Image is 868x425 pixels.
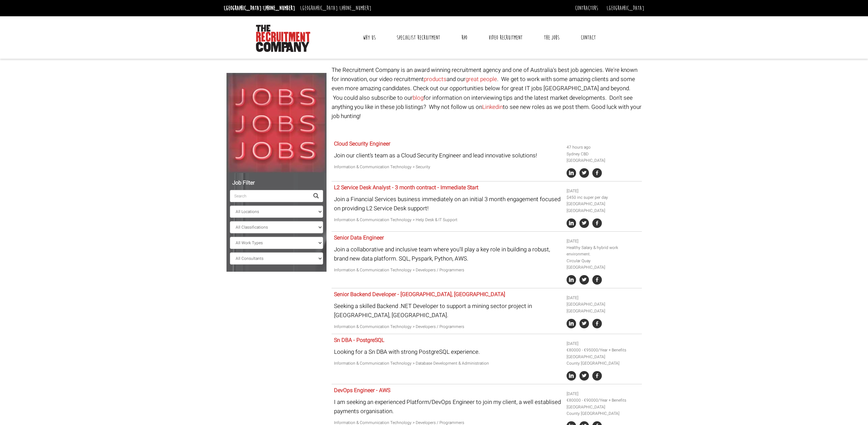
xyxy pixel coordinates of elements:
[339,4,371,12] a: [PHONE_NUMBER]
[567,144,639,151] li: 47 hours ago
[567,404,639,417] li: [GEOGRAPHIC_DATA] County [GEOGRAPHIC_DATA]
[539,29,565,46] a: The Jobs
[576,29,601,46] a: Contact
[334,336,384,344] a: Sn DBA - PostgreSQL
[230,190,309,202] input: Search
[607,4,644,12] a: [GEOGRAPHIC_DATA]
[332,65,642,121] p: The Recruitment Company is an award winning recruitment agency and one of Australia's best job ag...
[466,75,497,83] a: great people
[334,347,561,356] p: Looking for a Sn DBA with strong PostgreSQL experience.
[424,75,447,83] a: products
[334,324,561,330] p: Information & Communication Technology > Developers / Programmers
[256,25,310,52] img: The Recruitment Company
[222,3,297,14] li: [GEOGRAPHIC_DATA]:
[392,29,445,46] a: Specialist Recruitment
[358,29,381,46] a: Why Us
[482,103,503,111] a: Linkedin
[575,4,598,12] a: Contractors
[334,302,561,320] p: Seeking a skilled Backend .NET Developer to support a mining sector project in [GEOGRAPHIC_DATA],...
[298,3,373,14] li: [GEOGRAPHIC_DATA]:
[334,360,561,367] p: Information & Communication Technology > Database Development & Administration
[334,398,561,416] p: I am seeking an experienced Platform/DevOps Engineer to join my client, a well establised payment...
[413,94,423,102] a: blog
[456,29,472,46] a: RPO
[567,341,639,347] li: [DATE]
[567,354,639,367] li: [GEOGRAPHIC_DATA] County [GEOGRAPHIC_DATA]
[484,29,528,46] a: Video Recruitment
[334,386,390,394] a: DevOps Engineer - AWS
[226,73,327,173] img: Jobs, Jobs, Jobs
[263,4,295,12] a: [PHONE_NUMBER]
[230,180,323,186] h5: Job Filter
[567,397,639,404] li: €80000 - €90000/Year + Benefits
[334,140,390,148] a: Cloud Security Engineer
[567,347,639,353] li: €80000 - €95000/Year + Benefits
[567,391,639,397] li: [DATE]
